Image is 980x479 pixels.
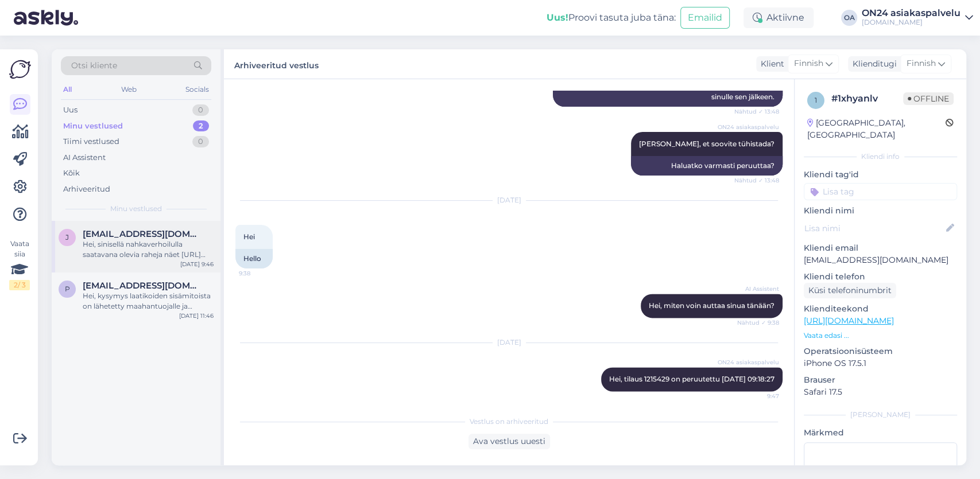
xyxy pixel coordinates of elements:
[65,285,70,293] span: p
[61,82,74,97] div: All
[63,184,110,195] div: Arhiveeritud
[192,136,209,147] div: 0
[804,254,957,266] p: [EMAIL_ADDRESS][DOMAIN_NAME]
[235,337,783,348] div: [DATE]
[804,410,957,420] div: [PERSON_NAME]
[815,96,817,104] span: 1
[804,271,957,283] p: Kliendi telefon
[736,392,779,400] span: 9:47
[468,434,550,449] div: Ava vestlus uuesti
[649,301,774,310] span: Hei, miten voin auttaa sinua tänään?
[831,92,903,106] div: # 1xhyanlv
[804,303,957,315] p: Klienditeekond
[804,345,957,357] p: Operatsioonisüsteem
[234,56,319,72] label: Arhiveeritud vestlus
[804,222,944,235] input: Lisa nimi
[243,232,255,241] span: Hei
[756,58,784,70] div: Klient
[110,204,162,214] span: Minu vestlused
[470,416,548,427] span: Vestlus on arhiveeritud
[736,318,779,327] span: Nähtud ✓ 9:38
[804,330,957,341] p: Vaata edasi ...
[807,117,946,141] div: [GEOGRAPHIC_DATA], [GEOGRAPHIC_DATA]
[804,316,894,326] a: [URL][DOMAIN_NAME]
[71,60,117,72] span: Otsi kliente
[83,229,202,239] span: jani@salmensuo.fi
[743,7,814,28] div: Aktiivne
[239,269,282,278] span: 9:38
[9,239,30,290] div: Vaata siia
[794,57,823,70] span: Finnish
[9,59,31,80] img: Askly Logo
[680,7,730,29] button: Emailid
[804,169,957,181] p: Kliendi tag'id
[83,291,214,311] div: Hei, kysymys laatikoiden sisämitoista on lähetetty maahantuojalle ja vastaamme vastauksen saatuam...
[862,18,960,27] div: [DOMAIN_NAME]
[9,280,30,290] div: 2 / 3
[63,152,106,163] div: AI Assistent
[907,57,936,70] span: Finnish
[848,58,897,70] div: Klienditugi
[609,375,774,383] span: Hei, tilaus 1215429 on peruutettu [DATE] 09:18:27
[804,183,957,200] input: Lisa tag
[235,195,783,205] div: [DATE]
[718,358,779,367] span: ON24 asiakaspalvelu
[83,239,214,260] div: Hei, sinisellä nahkaverhoilulla saatavana olevia raheja näet [URL][DOMAIN_NAME], keinonahka verho...
[63,120,123,132] div: Minu vestlused
[180,260,214,268] div: [DATE] 9:46
[192,104,209,116] div: 0
[804,374,957,386] p: Brauser
[718,123,779,131] span: ON24 asiakaspalvelu
[183,82,211,97] div: Socials
[734,176,779,185] span: Nähtud ✓ 13:48
[63,104,78,116] div: Uus
[804,357,957,369] p: iPhone OS 17.5.1
[65,233,69,242] span: j
[862,9,973,27] a: ON24 asiakaspalvelu[DOMAIN_NAME]
[736,285,779,293] span: AI Assistent
[63,168,80,179] div: Kõik
[179,311,214,320] div: [DATE] 11:46
[734,107,779,116] span: Nähtud ✓ 13:48
[804,242,957,254] p: Kliendi email
[547,11,676,25] div: Proovi tasuta juba täna:
[804,386,957,398] p: Safari 17.5
[804,283,896,298] div: Küsi telefoninumbrit
[235,249,273,268] div: Hello
[547,12,568,23] b: Uus!
[841,10,857,26] div: OA
[193,120,209,132] div: 2
[83,281,202,291] span: pipsalai1@gmail.com
[862,9,960,18] div: ON24 asiakaspalvelu
[804,205,957,217] p: Kliendi nimi
[804,427,957,439] p: Märkmed
[63,136,119,147] div: Tiimi vestlused
[119,82,139,97] div: Web
[631,156,783,176] div: Haluatko varmasti peruuttaa?
[903,92,954,105] span: Offline
[639,139,774,148] span: [PERSON_NAME], et soovite tühistada?
[804,151,957,162] div: Kliendi info
[553,77,783,107] div: Hei! Tavarat saapuvat varastollemme 03.09 ja toimitamme ne sinulle sen jälkeen.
